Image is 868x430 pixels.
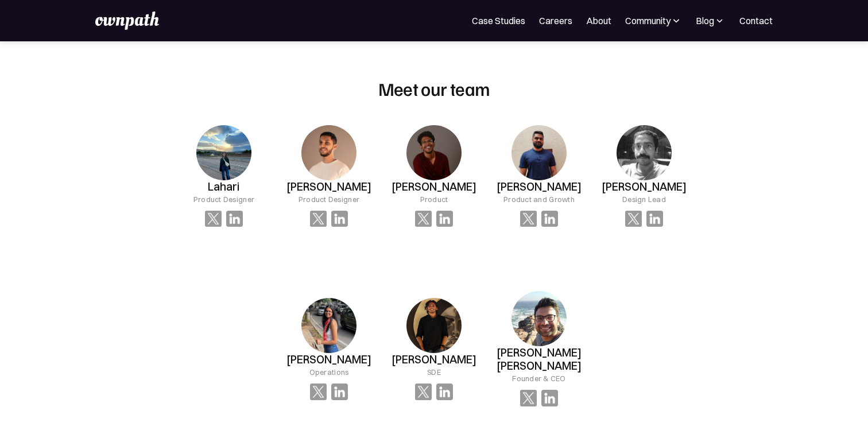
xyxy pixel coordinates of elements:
h3: [PERSON_NAME] [602,180,687,193]
h3: [PERSON_NAME] [PERSON_NAME] [487,346,592,373]
div: Product [420,193,448,205]
a: Case Studies [472,14,525,28]
a: Contact [739,14,773,28]
div: Community [625,14,671,28]
h3: [PERSON_NAME] [286,353,371,366]
a: Careers [539,14,572,28]
div: Product Designer [193,193,254,205]
div: Operations [309,366,349,378]
div: Community [625,14,682,28]
div: Product and Growth [503,193,575,205]
h3: Lahari [208,180,239,193]
h3: [PERSON_NAME] [392,180,476,193]
div: Blog [696,14,714,28]
h3: [PERSON_NAME] [497,180,582,193]
h2: Meet our team [378,78,490,99]
div: SDE [427,366,441,378]
a: About [586,14,611,28]
h3: [PERSON_NAME] [286,180,371,193]
div: Blog [696,14,726,28]
h3: [PERSON_NAME] [392,353,476,366]
div: Product Designer [299,193,359,205]
div: Founder & CEO [512,373,565,384]
div: Design Lead [622,193,666,205]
